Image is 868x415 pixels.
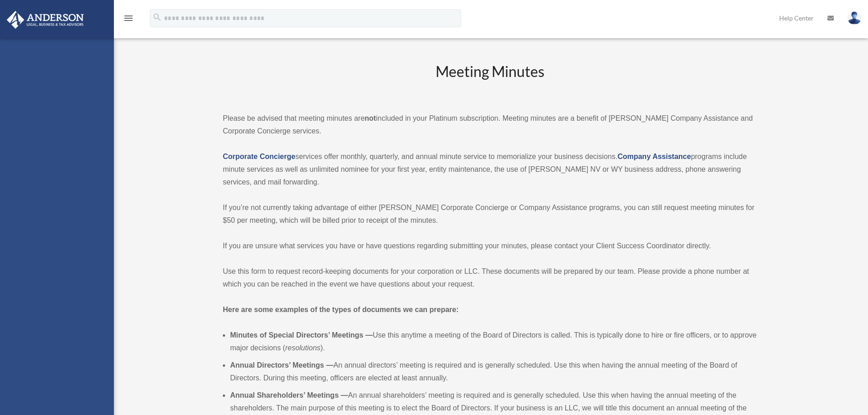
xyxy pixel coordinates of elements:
[230,329,757,354] li: Use this anytime a meeting of the Board of Directors is called. This is typically done to hire or...
[365,114,376,122] strong: not
[223,265,757,291] p: Use this form to request record-keeping documents for your corporation or LLC. These documents wi...
[223,112,757,138] p: Please be advised that meeting minutes are included in your Platinum subscription. Meeting minute...
[223,201,757,227] p: If you’re not currently taking advantage of either [PERSON_NAME] Corporate Concierge or Company A...
[4,11,87,29] img: Anderson Advisors Platinum Portal
[123,16,134,24] a: menu
[223,306,459,313] strong: Here are some examples of the types of documents we can prepare:
[285,344,320,352] em: resolutions
[230,331,373,339] b: Minutes of Special Directors’ Meetings —
[230,391,348,399] b: Annual Shareholders’ Meetings —
[847,11,861,25] img: User Pic
[230,359,757,384] li: An annual directors’ meeting is required and is generally scheduled. Use this when having the ann...
[223,240,757,252] p: If you are unsure what services you have or have questions regarding submitting your minutes, ple...
[123,13,134,24] i: menu
[223,150,757,189] p: services offer monthly, quarterly, and annual minute service to memorialize your business decisio...
[223,153,295,160] a: Corporate Concierge
[223,61,757,99] h2: Meeting Minutes
[617,153,691,160] a: Company Assistance
[230,361,334,369] b: Annual Directors’ Meetings —
[152,12,162,22] i: search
